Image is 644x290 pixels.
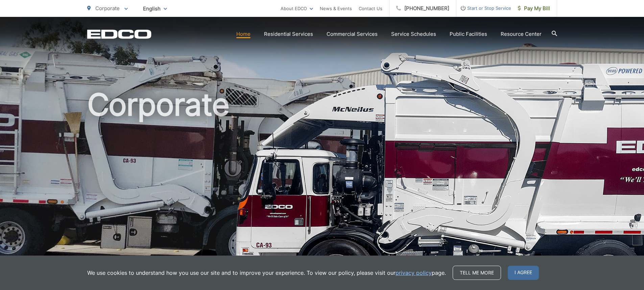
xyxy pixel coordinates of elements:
[327,30,378,38] a: Commercial Services
[508,266,539,280] span: I agree
[391,30,436,38] a: Service Schedules
[138,3,172,15] span: English
[453,266,501,280] a: Tell me more
[359,4,382,12] a: Contact Us
[396,269,432,277] a: privacy policy
[501,30,542,38] a: Resource Center
[518,4,550,12] span: Pay My Bill
[264,30,313,38] a: Residential Services
[87,269,446,277] p: We use cookies to understand how you use our site and to improve your experience. To view our pol...
[87,29,151,39] a: EDCD logo. Return to the homepage.
[281,4,313,12] a: About EDCO
[320,4,352,12] a: News & Events
[236,30,251,38] a: Home
[450,30,487,38] a: Public Facilities
[95,5,120,11] span: Corporate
